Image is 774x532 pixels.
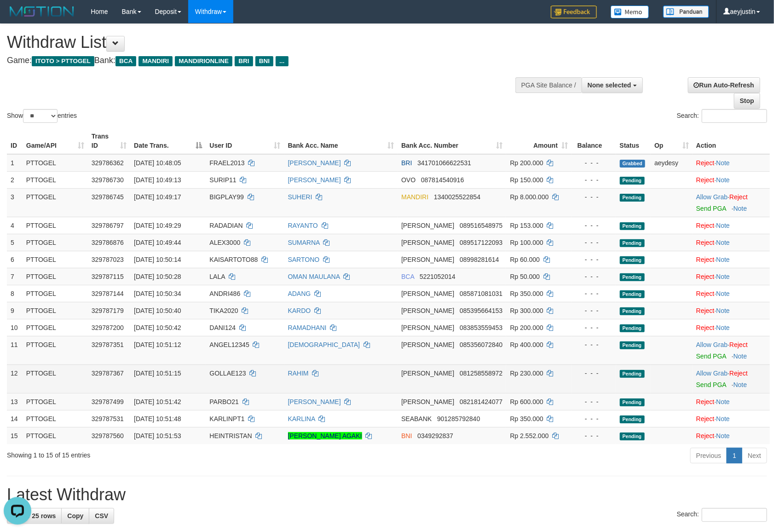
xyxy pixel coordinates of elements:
[575,431,612,440] div: - - -
[693,171,770,188] td: ·
[620,399,645,406] span: Pending
[7,109,77,123] label: Show entries
[92,159,124,167] span: 329786362
[716,273,730,280] a: Note
[510,273,540,280] span: Rp 50.000
[23,251,88,268] td: PTTOGEL
[209,256,258,263] span: KAISARTOTO88
[620,290,645,298] span: Pending
[7,285,23,302] td: 8
[575,397,612,406] div: - - -
[460,307,503,314] span: Copy 085395664153 to clipboard
[284,128,398,154] th: Bank Acc. Name: activate to sort column ascending
[23,109,58,123] select: Showentries
[729,370,748,377] a: Reject
[734,205,747,212] a: Note
[23,154,88,172] td: PTTOGEL
[209,341,249,348] span: ANGEL12345
[417,432,453,439] span: Copy 0349292837 to clipboard
[23,234,88,251] td: PTTOGEL
[716,239,730,246] a: Note
[575,414,612,423] div: - - -
[510,222,543,229] span: Rp 153.000
[209,432,252,439] span: HEINTRISTAN
[510,415,543,422] span: Rp 350.000
[401,370,454,377] span: [PERSON_NAME]
[401,324,454,331] span: [PERSON_NAME]
[716,256,730,263] a: Note
[620,273,645,281] span: Pending
[716,324,730,331] a: Note
[116,56,136,66] span: BCA
[696,381,726,388] a: Send PGA
[510,341,543,348] span: Rp 400.000
[510,370,543,377] span: Rp 230.000
[23,217,88,234] td: PTTOGEL
[688,77,760,93] a: Run Auto-Refresh
[693,128,770,154] th: Action
[693,364,770,393] td: ·
[510,239,543,246] span: Rp 100.000
[288,256,320,263] a: SARTONO
[134,398,181,405] span: [DATE] 10:51:42
[288,159,341,167] a: [PERSON_NAME]
[696,341,728,348] a: Allow Grab
[696,273,715,280] a: Reject
[401,256,454,263] span: [PERSON_NAME]
[7,447,316,460] div: Showing 1 to 15 of 15 entries
[7,302,23,319] td: 9
[696,193,729,201] span: ·
[61,508,89,524] a: Copy
[401,176,416,184] span: OVO
[693,251,770,268] td: ·
[620,177,645,185] span: Pending
[23,427,88,444] td: PTTOGEL
[575,158,612,168] div: - - -
[575,272,612,281] div: - - -
[92,341,124,348] span: 329787351
[7,188,23,217] td: 3
[92,415,124,422] span: 329787531
[677,508,767,522] label: Search:
[575,238,612,247] div: - - -
[288,307,311,314] a: KARDO
[620,239,645,247] span: Pending
[67,512,83,520] span: Copy
[401,432,412,439] span: BNI
[575,306,612,315] div: - - -
[460,290,503,297] span: Copy 085871081031 to clipboard
[620,324,645,332] span: Pending
[702,508,767,522] input: Search:
[677,109,767,123] label: Search:
[696,222,715,229] a: Reject
[702,109,767,123] input: Search:
[209,290,240,297] span: ANDRI486
[401,193,428,201] span: MANDIRI
[716,398,730,405] a: Note
[7,336,23,364] td: 11
[515,77,582,93] div: PGA Site Balance /
[401,273,414,280] span: BCA
[7,171,23,188] td: 2
[611,6,649,18] img: Button%20Memo.svg
[288,415,315,422] a: KARLINA
[7,56,507,65] h4: Game: Bank:
[288,222,318,229] a: RAYANTO
[620,341,645,349] span: Pending
[696,370,729,377] span: ·
[716,415,730,422] a: Note
[288,193,312,201] a: SUHERI
[134,290,181,297] span: [DATE] 10:50:34
[575,192,612,202] div: - - -
[734,353,747,360] a: Note
[575,255,612,264] div: - - -
[460,222,503,229] span: Copy 089516548975 to clipboard
[401,341,454,348] span: [PERSON_NAME]
[716,176,730,184] a: Note
[620,370,645,378] span: Pending
[235,56,253,66] span: BRI
[209,324,236,331] span: DANI124
[92,256,124,263] span: 329787023
[620,160,646,168] span: Grabbed
[288,273,340,280] a: OMAN MAULANA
